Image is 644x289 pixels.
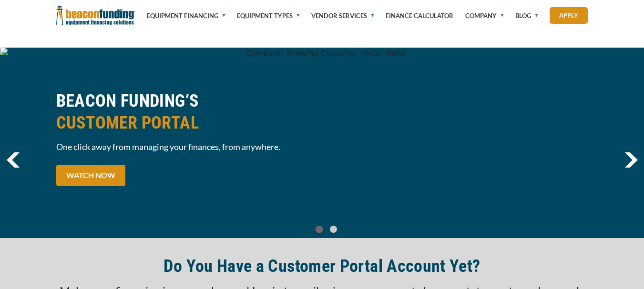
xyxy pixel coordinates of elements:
[314,225,325,233] a: Go To Slide 0
[328,225,339,233] a: Go To Slide 1
[550,7,588,24] a: Apply
[624,152,638,168] a: next
[7,152,20,168] a: previous
[624,152,638,168] img: Right Navigator
[164,255,480,277] h2: Do You Have a Customer Portal Account Yet?
[56,165,125,186] a: WATCH NOW
[56,141,317,153] span: One click away from managing your finances, from anywhere.
[56,112,317,134] span: CUSTOMER PORTAL
[56,90,317,134] h2: BEACON FUNDING’S
[7,152,20,168] img: Left Navigator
